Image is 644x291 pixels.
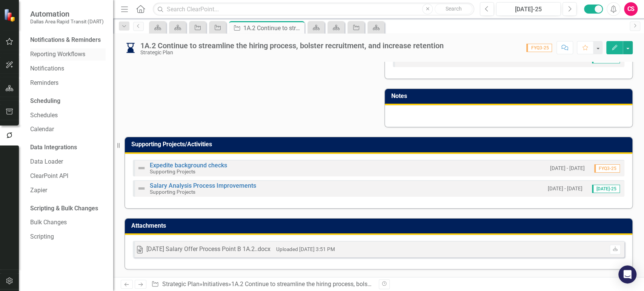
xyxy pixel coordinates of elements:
[243,23,303,33] div: 1A.2 Continue to streamline the hiring process, bolster recruitment, and increase retention
[150,182,256,189] a: Salary Analysis Process Improvements
[30,172,106,181] a: ClearPoint API
[30,36,101,44] div: Notifications & Reminders
[499,5,558,14] div: [DATE]-25
[592,185,620,193] span: [DATE]-25
[30,9,104,18] span: Automation
[151,280,373,289] div: » »
[131,222,629,229] h3: Attachments
[624,2,638,16] button: CS
[30,18,104,25] small: Dallas Area Rapid Transit (DART)
[150,162,227,169] a: Expedite background checks
[203,280,228,288] a: Initiatives
[153,3,474,16] input: Search ClearPoint...
[140,50,444,55] div: Strategic Plan
[231,280,467,288] div: 1A.2 Continue to streamline the hiring process, bolster recruitment, and increase retention
[618,265,636,283] div: Open Intercom Messenger
[137,164,146,173] img: Not Defined
[30,50,106,59] a: Reporting Workflows
[496,2,561,16] button: [DATE]-25
[276,246,335,252] small: Uploaded [DATE] 3:51 PM
[30,64,106,73] a: Notifications
[594,164,620,173] span: FYQ3-25
[548,185,583,192] small: [DATE] - [DATE]
[30,111,106,120] a: Schedules
[550,165,585,172] small: [DATE] - [DATE]
[391,93,629,100] h3: Notes
[30,125,106,134] a: Calendar
[30,218,106,227] a: Bulk Changes
[140,41,444,50] div: 1A.2 Continue to streamline the hiring process, bolster recruitment, and increase retention
[30,233,106,241] a: Scripting
[124,42,137,54] img: In Progress
[446,6,462,12] span: Search
[30,97,60,106] div: Scheduling
[30,79,106,87] a: Reminders
[137,184,146,193] img: Not Defined
[30,186,106,195] a: Zapier
[150,189,195,195] small: Supporting Projects
[526,44,552,52] span: FYQ3-25
[30,143,77,152] div: Data Integrations
[150,168,195,175] small: Supporting Projects
[131,141,629,148] h3: Supporting Projects/Activities
[30,204,98,213] div: Scripting & Bulk Changes
[146,245,271,254] div: [DATE] Salary Offer Process Point B 1A.2..docx
[435,4,472,14] button: Search
[3,8,17,22] img: ClearPoint Strategy
[162,280,200,288] a: Strategic Plan
[30,158,106,166] a: Data Loader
